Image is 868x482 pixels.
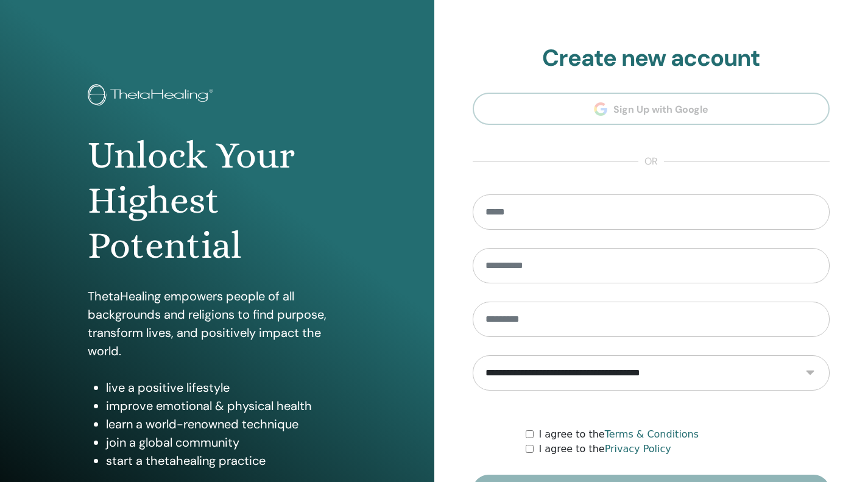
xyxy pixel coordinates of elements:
h2: Create new account [473,44,830,73]
li: learn a world-renowned technique [106,415,347,433]
li: live a positive lifestyle [106,378,347,397]
label: I agree to the [538,427,699,442]
span: or [638,154,664,169]
label: I agree to the [538,442,671,456]
a: Privacy Policy [605,443,671,455]
a: Terms & Conditions [605,428,699,440]
li: join a global community [106,433,347,452]
p: ThetaHealing empowers people of all backgrounds and religions to find purpose, transform lives, a... [88,287,347,360]
li: improve emotional & physical health [106,397,347,415]
h1: Unlock Your Highest Potential [88,133,347,269]
li: start a thetahealing practice [106,452,347,470]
